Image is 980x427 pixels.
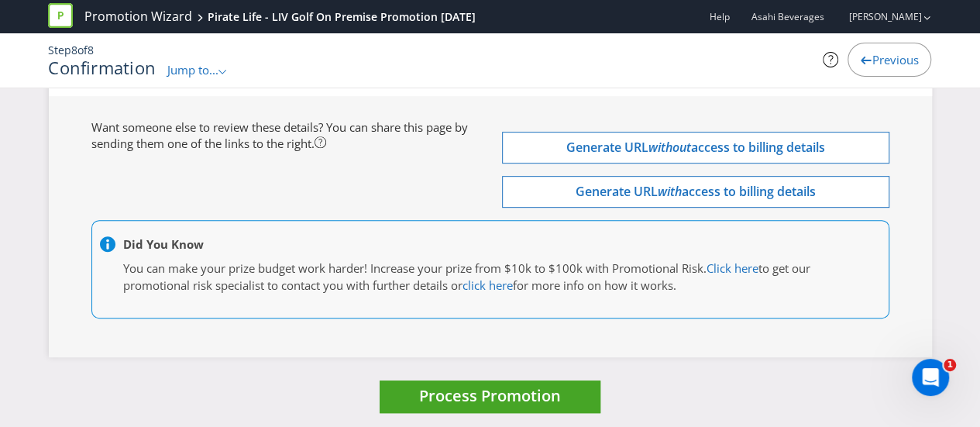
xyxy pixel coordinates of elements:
a: Click here [707,260,758,276]
iframe: Intercom live chat [912,359,949,396]
em: without [648,139,691,156]
span: access to billing details [682,183,816,200]
span: Generate URL [576,183,658,200]
button: Process Promotion [380,381,600,414]
span: Jump to... [167,62,218,77]
div: Pirate Life - LIV Golf On Premise Promotion [DATE] [208,9,476,25]
button: Generate URLwithaccess to billing details [502,176,889,208]
span: to get our promotional risk specialist to contact you with further details or [123,260,810,292]
a: Help [709,10,729,23]
span: Generate URL [566,139,648,156]
span: 1 [944,359,956,371]
span: You can make your prize budget work harder! Increase your prize from $10k to $100k with Promotion... [123,260,707,276]
span: of [77,43,88,57]
span: Step [48,43,71,57]
span: access to billing details [691,139,825,156]
span: Want someone else to review these details? You can share this page by sending them one of the lin... [91,119,468,151]
em: with [658,183,682,200]
span: 8 [88,43,94,57]
span: Process Promotion [419,385,561,406]
a: [PERSON_NAME] [833,10,921,23]
span: Previous [872,52,918,67]
a: Promotion Wizard [84,8,192,26]
span: 8 [71,43,77,57]
span: for more info on how it works. [513,277,676,293]
h1: Confirmation [48,58,156,77]
span: Asahi Beverages [751,10,824,23]
button: Generate URLwithoutaccess to billing details [502,132,889,164]
a: click here [462,277,513,293]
